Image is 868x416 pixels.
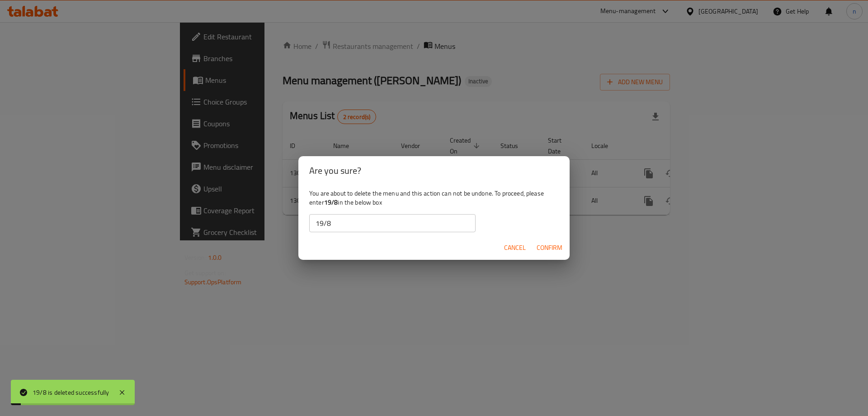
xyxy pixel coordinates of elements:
button: Confirm [533,239,566,256]
span: Cancel [504,242,526,253]
div: You are about to delete the menu and this action can not be undone. To proceed, please enter in t... [298,185,570,236]
div: 19/8 is deleted successfully [33,387,109,397]
span: Confirm [537,242,562,253]
b: 19/8 [324,196,338,208]
h2: Are you sure? [309,163,559,178]
button: Cancel [500,239,529,256]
